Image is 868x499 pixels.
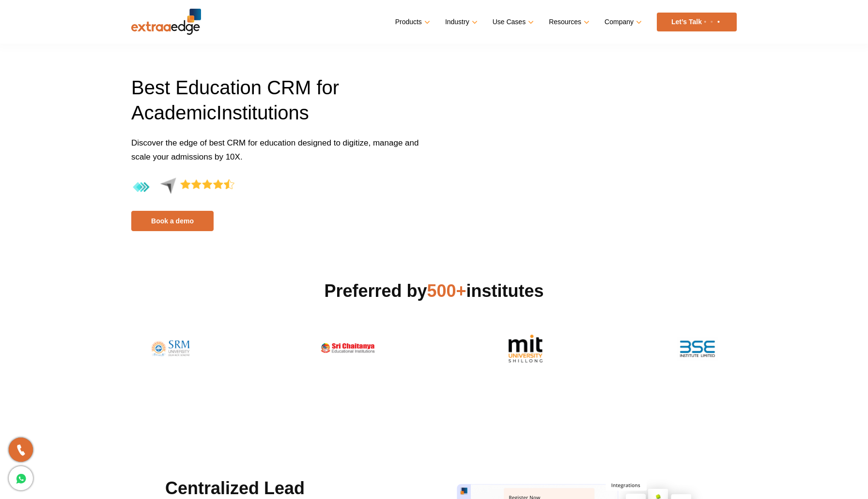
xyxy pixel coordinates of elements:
[445,15,476,29] a: Industry
[604,15,640,29] a: Company
[131,75,427,136] h1: Best Education CRM for A I
[131,177,234,197] img: 4.4-aggregate-rating-by-users
[222,102,309,123] span: nstitutions
[657,13,737,31] a: Let’s Talk
[131,138,418,161] span: Discover the edge of best CRM for education designed to digitize, manage and scale your admission...
[395,15,428,29] a: Products
[427,281,466,301] span: 500+
[131,279,737,303] h2: Preferred by institutes
[493,15,532,29] a: Use Cases
[549,15,588,29] a: Resources
[144,102,217,123] span: cademic
[131,211,214,231] a: Book a demo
